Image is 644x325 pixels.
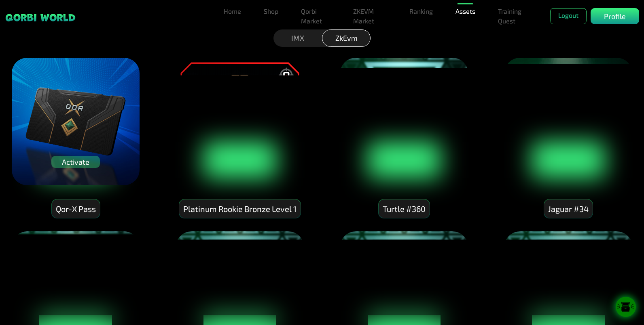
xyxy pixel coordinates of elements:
div: Jaguar #34 [544,199,593,218]
div: Activate [51,156,100,168]
div: IMX [273,29,322,47]
div: Qor-X Pass [52,199,100,218]
a: Shop [261,3,282,19]
img: Platinum Rookie Bronze Level 1 [175,57,305,186]
a: ZKEVM Market [350,3,390,29]
a: Qorbi Market [298,3,334,29]
p: Profile [604,11,626,22]
a: Ranking [406,3,436,19]
a: Assets [452,3,479,19]
button: Logout [550,8,587,24]
div: Turtle #360 [379,199,430,218]
img: Jaguar #34 [504,57,633,186]
div: ZkEvm [322,29,371,47]
img: Qor-X Pass [11,57,140,186]
div: Platinum Rookie Bronze Level 1 [179,199,301,218]
img: sticky brand-logo [5,13,76,22]
a: Training Quest [495,3,534,29]
img: Turtle #360 [339,57,469,186]
a: Home [220,3,244,19]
